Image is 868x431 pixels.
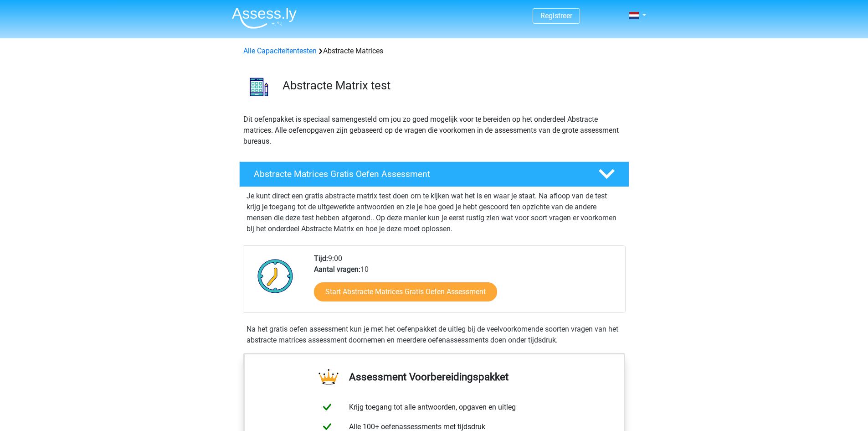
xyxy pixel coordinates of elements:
b: Tijd: [314,254,328,263]
img: Klok [252,253,298,299]
div: Abstracte Matrices [240,46,629,57]
p: Dit oefenpakket is speciaal samengesteld om jou zo goed mogelijk voor te bereiden op het onderdee... [243,114,625,147]
div: 9:00 10 [307,253,625,312]
p: Je kunt direct een gratis abstracte matrix test doen om te kijken wat het is en waar je staat. Na... [247,191,622,234]
a: Start Abstracte Matrices Gratis Oefen Assessment [314,282,497,301]
a: Registreer [540,11,572,20]
img: abstracte matrices [240,68,278,106]
h3: Abstracte Matrix test [282,78,622,93]
b: Aantal vragen: [314,265,360,274]
div: Na het gratis oefen assessment kun je met het oefenpakket de uitleg bij de veelvoorkomende soorte... [243,324,626,346]
img: Assessly [232,7,297,29]
h4: Abstracte Matrices Gratis Oefen Assessment [254,169,584,179]
a: Abstracte Matrices Gratis Oefen Assessment [236,161,633,187]
a: Alle Capaciteitentesten [243,47,317,55]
